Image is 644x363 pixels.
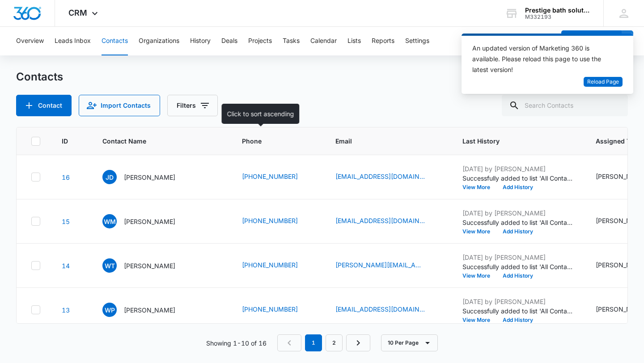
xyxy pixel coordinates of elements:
[584,77,623,87] button: Reload Page
[335,216,441,227] div: Email - wmccaskey@gmail.com - Select to Edit Field
[335,172,425,181] a: [EMAIL_ADDRESS][DOMAIN_NAME]
[462,164,574,173] p: [DATE] by [PERSON_NAME]
[462,297,574,306] p: [DATE] by [PERSON_NAME]
[405,27,429,55] button: Settings
[347,27,361,55] button: Lists
[496,229,539,234] button: Add History
[372,27,394,55] button: Reports
[62,136,68,146] span: ID
[242,216,298,225] a: [PHONE_NUMBER]
[335,172,441,182] div: Email - doddy404@gmail.com - Select to Edit Field
[102,303,117,317] span: WP
[242,304,298,314] a: [PHONE_NUMBER]
[305,334,322,351] em: 1
[206,338,267,348] p: Showing 1-10 of 16
[462,317,496,323] button: View More
[102,258,191,273] div: Contact Name - Walker Turner - Select to Edit Field
[167,95,218,116] button: Filters
[462,136,561,146] span: Last History
[62,262,70,270] a: Navigate to contact details page for Walker Turner
[335,304,425,314] a: [EMAIL_ADDRESS][DOMAIN_NAME]
[496,185,539,190] button: Add History
[462,208,574,218] p: [DATE] by [PERSON_NAME]
[55,27,91,55] button: Leads Inbox
[587,78,619,86] span: Reload Page
[221,27,237,55] button: Deals
[62,306,70,314] a: Navigate to contact details page for Whitney Parrish
[124,173,175,182] p: [PERSON_NAME]
[462,229,496,234] button: View More
[16,27,44,55] button: Overview
[242,136,301,146] span: Phone
[462,185,496,190] button: View More
[124,261,175,270] p: [PERSON_NAME]
[102,170,191,184] div: Contact Name - James Daughtry - Select to Edit Field
[102,136,208,146] span: Contact Name
[124,217,175,226] p: [PERSON_NAME]
[102,258,117,273] span: WT
[16,95,72,116] button: Add Contact
[124,305,175,315] p: [PERSON_NAME]
[222,104,300,124] div: Click to sort ascending
[525,14,590,20] div: account id
[326,334,343,351] a: Page 2
[190,27,211,55] button: History
[102,214,191,228] div: Contact Name - Winston Mccaskey - Select to Edit Field
[561,30,622,52] button: Add Contact
[102,214,117,228] span: WM
[462,262,574,271] p: Successfully added to list 'All Contacts'.
[462,218,574,227] p: Successfully added to list 'All Contacts'.
[335,216,425,225] a: [EMAIL_ADDRESS][DOMAIN_NAME]
[346,334,370,351] a: Next Page
[462,173,574,183] p: Successfully added to list 'All Contacts'.
[335,304,441,315] div: Email - whitneynabors@hotmail.com - Select to Edit Field
[102,170,117,184] span: JD
[242,172,314,182] div: Phone - 2052819701 - Select to Edit Field
[242,172,298,181] a: [PHONE_NUMBER]
[68,8,87,17] span: CRM
[381,334,438,351] button: 10 Per Page
[277,334,370,351] nav: Pagination
[502,95,628,116] input: Search Contacts
[242,260,298,270] a: [PHONE_NUMBER]
[462,306,574,316] p: Successfully added to list 'All Contacts'.
[335,260,441,271] div: Email - Walker.turner@icloud.com - Select to Edit Field
[102,27,128,55] button: Contacts
[310,27,337,55] button: Calendar
[525,7,590,14] div: account name
[62,173,70,181] a: Navigate to contact details page for James Daughtry
[242,260,314,271] div: Phone - 2059150740 - Select to Edit Field
[335,260,425,270] a: [PERSON_NAME][EMAIL_ADDRESS][PERSON_NAME][DOMAIN_NAME]
[242,304,314,315] div: Phone - 2564861422 - Select to Edit Field
[248,27,272,55] button: Projects
[62,218,70,225] a: Navigate to contact details page for Winston Mccaskey
[496,273,539,279] button: Add History
[283,27,300,55] button: Tasks
[462,253,574,262] p: [DATE] by [PERSON_NAME]
[16,70,63,84] h1: Contacts
[496,317,539,323] button: Add History
[139,27,179,55] button: Organizations
[472,43,612,75] div: An updated version of Marketing 360 is available. Please reload this page to use the latest version!
[242,216,314,227] div: Phone - 2055291966 - Select to Edit Field
[102,303,191,317] div: Contact Name - Whitney Parrish - Select to Edit Field
[79,95,160,116] button: Import Contacts
[335,136,428,146] span: Email
[462,273,496,279] button: View More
